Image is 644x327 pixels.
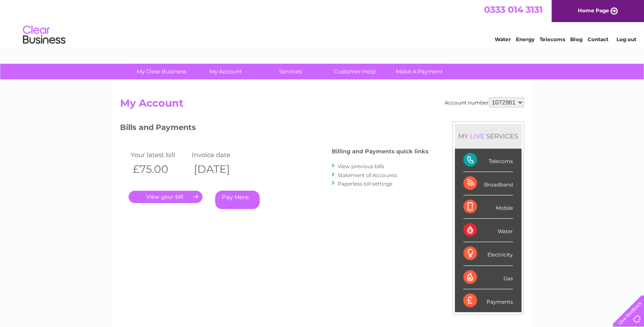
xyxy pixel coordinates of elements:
a: Telecoms [540,36,565,42]
h2: My Account [120,97,524,113]
img: logo.png [22,22,66,48]
div: Clear Business is a trading name of Verastar Limited (registered in [GEOGRAPHIC_DATA] No. 3667643... [122,5,523,41]
th: [DATE] [190,161,251,178]
a: . [129,191,202,203]
a: 0333 014 3131 [484,4,543,15]
a: My Clear Business [126,64,196,79]
div: Gas [463,266,513,289]
div: Mobile [463,195,513,219]
a: Pay Here [215,191,260,209]
a: Blog [570,36,582,42]
h4: Billing and Payments quick links [332,148,428,155]
div: Electricity [463,242,513,265]
a: Customer Help [320,64,390,79]
a: Paperless bill settings [338,180,392,187]
a: Make A Payment [384,64,454,79]
div: Telecoms [463,149,513,172]
td: Your latest bill [129,149,190,161]
div: Account number [445,97,524,107]
a: Contact [588,36,608,42]
div: Payments [463,289,513,312]
a: Statement of Accounts [338,172,397,178]
th: £75.00 [129,161,190,178]
a: Services [255,64,325,79]
a: Log out [616,36,636,42]
div: Water [463,219,513,242]
a: Water [495,36,511,42]
td: Invoice date [190,149,251,161]
a: View previous bills [338,163,384,169]
div: LIVE [468,132,486,140]
div: Broadband [463,172,513,195]
h3: Bills and Payments [120,121,428,136]
a: Energy [516,36,535,42]
a: My Account [191,64,261,79]
div: MY SERVICES [455,124,521,148]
